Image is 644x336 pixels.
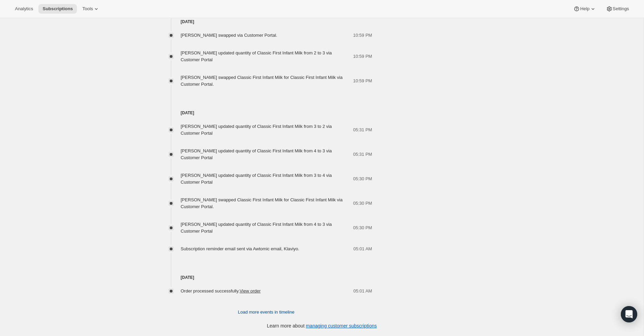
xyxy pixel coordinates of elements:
[234,307,298,318] button: Load more events in timeline
[181,246,299,251] span: Subscription reminder email sent via Awtomic email, Klaviyo.
[613,6,629,12] span: Settings
[181,197,343,209] span: [PERSON_NAME] swapped Classic First Infant Milk for Classic First Infant Milk via Customer Portal.
[181,288,261,293] span: Order processed successfully.
[267,322,377,329] p: Learn more about
[353,127,372,133] span: 05:31 PM
[11,4,37,14] button: Analytics
[181,33,277,38] span: [PERSON_NAME] swapped via Customer Portal.
[569,4,600,14] button: Help
[181,50,332,62] span: [PERSON_NAME] updated quantity of Classic First Infant Milk from 2 to 3 via Customer Portal
[181,222,332,234] span: [PERSON_NAME] updated quantity of Classic First Infant Milk from 4 to 3 via Customer Portal
[181,124,332,136] span: [PERSON_NAME] updated quantity of Classic First Infant Milk from 3 to 2 via Customer Portal
[353,246,372,252] span: 05:01 AM
[240,288,261,293] a: View order
[602,4,633,14] button: Settings
[15,6,33,12] span: Analytics
[621,306,637,322] div: Open Intercom Messenger
[353,151,372,158] span: 05:31 PM
[82,6,93,12] span: Tools
[160,110,372,116] h4: [DATE]
[580,6,589,12] span: Help
[238,309,294,316] span: Load more events in timeline
[353,288,372,295] span: 05:01 AM
[353,32,372,39] span: 10:59 PM
[181,173,332,185] span: [PERSON_NAME] updated quantity of Classic First Infant Milk from 3 to 4 via Customer Portal
[78,4,104,14] button: Tools
[353,200,372,207] span: 05:30 PM
[38,4,77,14] button: Subscriptions
[160,274,372,281] h4: [DATE]
[306,323,377,329] a: managing customer subscriptions
[353,53,372,60] span: 10:59 PM
[353,175,372,182] span: 05:30 PM
[353,224,372,231] span: 05:30 PM
[160,18,372,25] h4: [DATE]
[181,75,343,87] span: [PERSON_NAME] swapped Classic First Infant Milk for Classic First Infant Milk via Customer Portal.
[181,148,332,160] span: [PERSON_NAME] updated quantity of Classic First Infant Milk from 4 to 3 via Customer Portal
[43,6,73,12] span: Subscriptions
[353,78,372,84] span: 10:59 PM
